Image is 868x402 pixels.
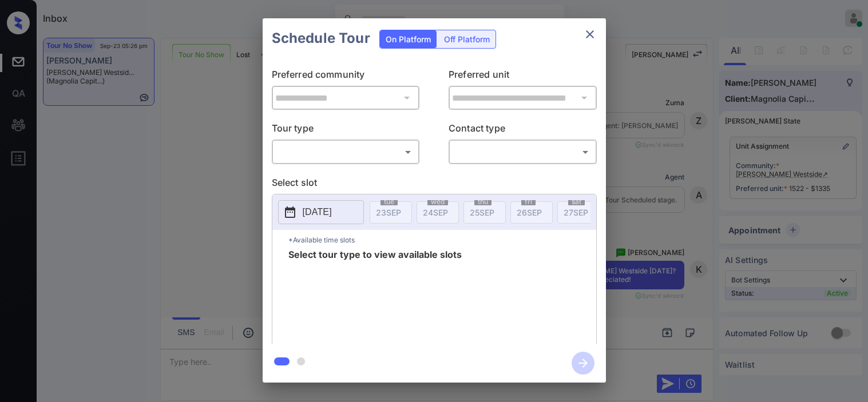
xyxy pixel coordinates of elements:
[288,250,462,341] span: Select tour type to view available slots
[272,67,420,86] p: Preferred community
[449,121,597,140] p: Contact type
[272,176,597,194] p: Select slot
[288,230,596,250] p: *Available time slots
[380,30,437,48] div: On Platform
[438,30,496,48] div: Off Platform
[449,67,597,86] p: Preferred unit
[303,205,332,219] p: [DATE]
[263,18,379,58] h2: Schedule Tour
[578,23,601,46] button: close
[278,200,364,224] button: [DATE]
[272,121,420,140] p: Tour type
